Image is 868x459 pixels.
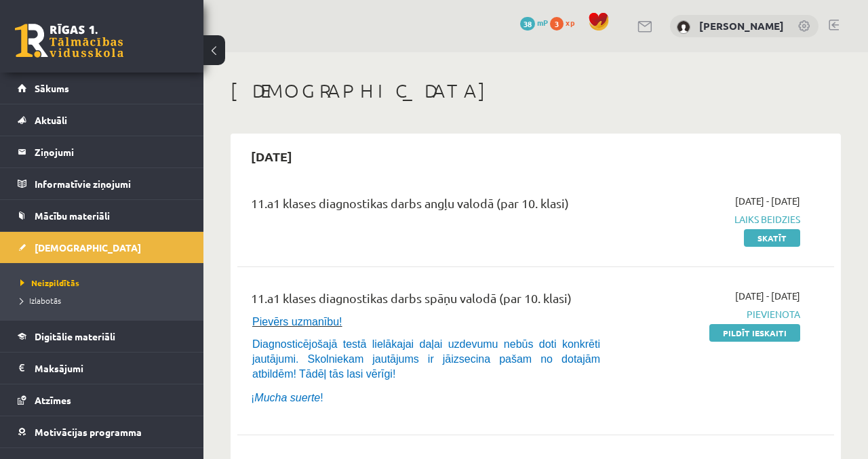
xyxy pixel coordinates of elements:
[18,104,186,136] a: Aktuāli
[18,353,186,384] a: Maksājumi
[252,338,600,380] span: Diagnosticējošajā testā lielākajai daļai uzdevumu nebūs doti konkrēti jautājumi. Skolniekam jautā...
[251,289,610,314] div: 11.a1 klases diagnostikas darbs spāņu valodā (par 10. klasi)
[18,73,186,104] a: Sākums
[20,295,61,306] span: Izlabotās
[18,416,186,447] a: Motivācijas programma
[537,17,548,28] span: mP
[35,426,142,438] span: Motivācijas programma
[566,17,574,28] span: xp
[677,20,690,34] img: Agata Kapisterņicka
[18,136,186,167] a: Ziņojumi
[520,17,548,28] a: 38 mP
[744,229,800,247] a: Skatīt
[35,241,141,254] span: [DEMOGRAPHIC_DATA]
[237,140,306,172] h2: [DATE]
[15,24,123,58] a: Rīgas 1. Tālmācības vidusskola
[18,200,186,231] a: Mācību materiāli
[20,277,190,289] a: Neizpildītās
[251,194,610,219] div: 11.a1 klases diagnostikas darbs angļu valodā (par 10. klasi)
[35,136,186,167] legend: Ziņojumi
[254,392,320,403] i: Mucha suerte
[251,392,323,403] span: ¡ !
[35,394,71,406] span: Atzīmes
[18,232,186,263] a: [DEMOGRAPHIC_DATA]
[35,330,115,342] span: Digitālie materiāli
[252,316,342,327] span: Pievērs uzmanību!
[550,17,581,28] a: 3 xp
[735,194,800,208] span: [DATE] - [DATE]
[35,82,69,94] span: Sākums
[231,79,841,102] h1: [DEMOGRAPHIC_DATA]
[18,321,186,352] a: Digitālie materiāli
[735,289,800,303] span: [DATE] - [DATE]
[35,114,67,126] span: Aktuāli
[550,17,564,31] span: 3
[699,19,784,33] a: [PERSON_NAME]
[18,384,186,416] a: Atzīmes
[35,353,186,384] legend: Maksājumi
[709,324,800,342] a: Pildīt ieskaiti
[631,307,800,321] span: Pievienota
[35,209,110,222] span: Mācību materiāli
[35,168,186,199] legend: Informatīvie ziņojumi
[18,168,186,199] a: Informatīvie ziņojumi
[20,294,190,306] a: Izlabotās
[631,212,800,226] span: Laiks beidzies
[20,277,79,288] span: Neizpildītās
[520,17,535,31] span: 38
